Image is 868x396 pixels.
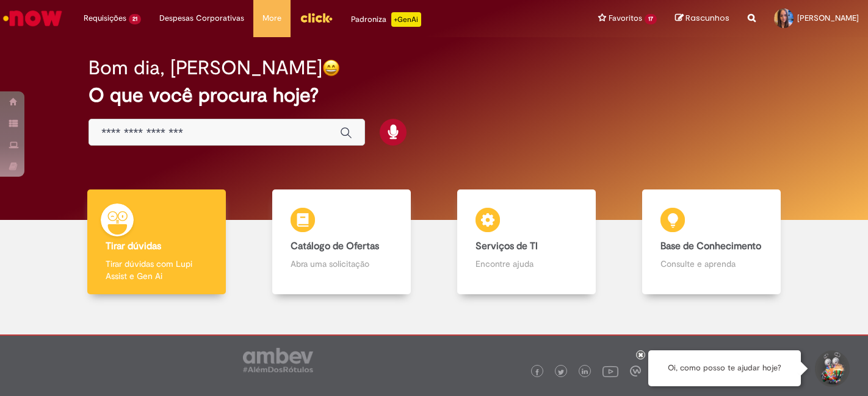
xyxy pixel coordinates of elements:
img: happy-face.png [322,59,340,77]
p: Abra uma solicitação [291,258,393,270]
a: Base de Conhecimento Consulte e aprenda [619,189,804,295]
span: Requisições [84,12,126,24]
img: logo_footer_twitter.png [558,369,564,375]
b: Serviços de TI [476,240,538,252]
div: Padroniza [351,12,421,27]
span: 21 [129,14,141,24]
img: logo_footer_linkedin.png [582,369,588,376]
img: ServiceNow [1,6,64,30]
img: logo_footer_youtube.png [602,363,618,379]
button: Iniciar Conversa de Suporte [813,350,850,387]
span: Rascunhos [685,12,729,24]
h2: O que você procura hoje? [89,85,779,106]
img: click_logo_yellow_360x200.png [300,9,333,27]
span: Despesas Corporativas [159,12,244,24]
a: Tirar dúvidas Tirar dúvidas com Lupi Assist e Gen Ai [64,189,249,295]
p: +GenAi [391,12,421,27]
span: 17 [645,14,657,24]
span: More [262,12,281,24]
span: [PERSON_NAME] [797,13,859,23]
img: logo_footer_ambev_rotulo_gray.png [243,348,313,372]
img: logo_footer_workplace.png [630,366,641,377]
p: Consulte e aprenda [660,258,763,270]
img: logo_footer_facebook.png [534,369,540,375]
div: Oi, como posso te ajudar hoje? [648,350,801,386]
a: Serviços de TI Encontre ajuda [434,189,619,295]
b: Catálogo de Ofertas [291,240,379,252]
a: Catálogo de Ofertas Abra uma solicitação [249,189,434,295]
a: Rascunhos [675,13,729,24]
b: Tirar dúvidas [106,240,161,252]
span: Favoritos [609,12,642,24]
p: Tirar dúvidas com Lupi Assist e Gen Ai [106,258,208,282]
h2: Bom dia, [PERSON_NAME] [89,57,322,79]
b: Base de Conhecimento [660,240,761,252]
p: Encontre ajuda [476,258,578,270]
